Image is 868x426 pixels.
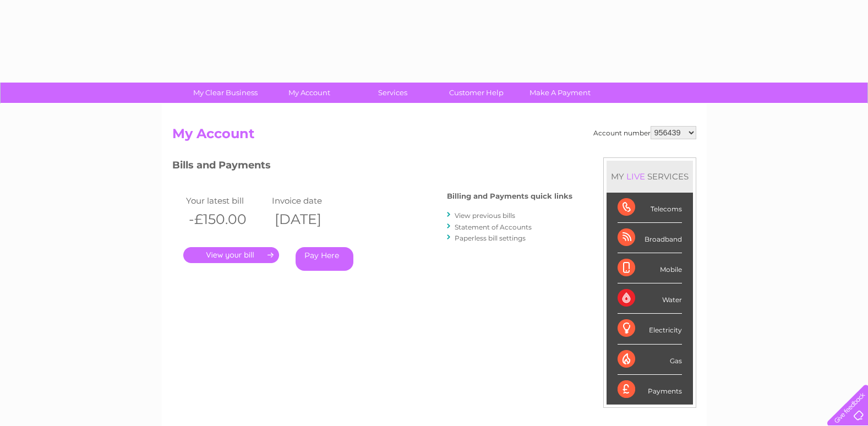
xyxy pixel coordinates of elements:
div: Telecoms [618,193,682,223]
a: Make A Payment [515,83,605,103]
th: [DATE] [269,208,355,231]
td: Your latest bill [183,193,269,208]
a: . [183,247,279,263]
div: Account number [593,126,696,139]
div: Payments [618,375,682,405]
div: LIVE [624,171,647,182]
th: -£150.00 [183,208,269,231]
div: MY SERVICES [607,161,693,192]
h2: My Account [172,126,696,147]
a: Pay Here [296,247,353,271]
h4: Billing and Payments quick links [447,192,572,200]
div: Broadband [618,223,682,253]
a: My Clear Business [180,83,271,103]
div: Gas [618,345,682,375]
a: My Account [264,83,354,103]
a: Statement of Accounts [455,223,532,231]
a: View previous bills [455,211,515,220]
td: Invoice date [269,193,355,208]
div: Water [618,283,682,314]
div: Mobile [618,253,682,283]
a: Paperless bill settings [455,234,526,242]
h3: Bills and Payments [172,157,572,177]
div: Electricity [618,314,682,344]
a: Services [347,83,438,103]
a: Customer Help [431,83,522,103]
